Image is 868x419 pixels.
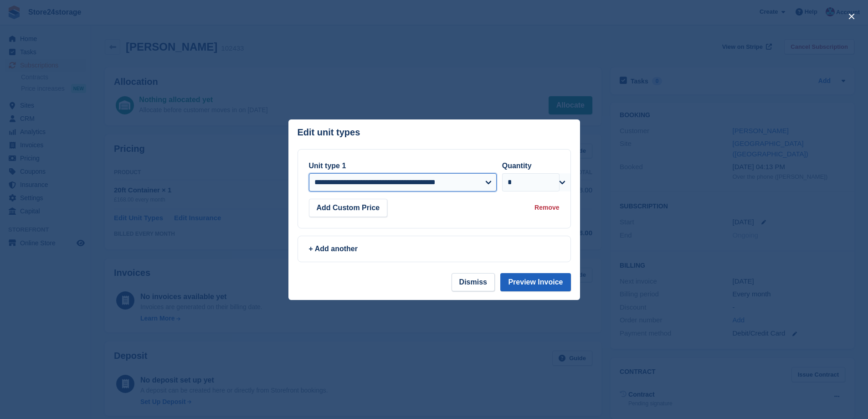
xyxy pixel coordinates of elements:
[534,203,559,212] div: Remove
[298,236,571,262] a: + Add another
[309,162,346,170] label: Unit type 1
[502,162,532,170] label: Quantity
[844,9,859,24] button: close
[298,127,360,138] p: Edit unit types
[309,243,560,254] div: + Add another
[309,199,388,217] button: Add Custom Price
[452,273,495,291] button: Dismiss
[500,273,570,291] button: Preview Invoice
